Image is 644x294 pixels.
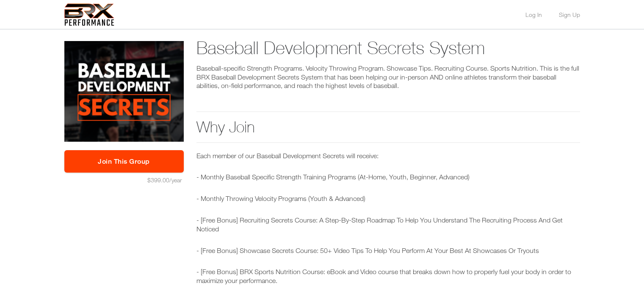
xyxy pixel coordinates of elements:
[196,173,580,181] p: - Monthly Baseball Specific Strength Training Programs (At-Home, Youth, Beginner, Advanced)
[196,246,580,255] p: - [Free Bonus] Showcase Secrets Course: 50+ Video Tips To Help You Perform At Your Best At Showca...
[196,36,514,60] h1: Baseball Development Secrets System
[196,64,580,90] p: Baseball-specific Strength Programs. Velocity Throwing Program. Showcase Tips. Recruiting Course....
[64,3,115,26] img: 6f7da32581c89ca25d665dc3aae533e4f14fe3ef_original.svg
[64,150,184,173] a: Join This Group
[196,267,580,285] p: - [Free Bonus] BRX Sports Nutrition Course: eBook and Video course that breaks down how to proper...
[196,151,580,160] p: Each member of our Baseball Development Secrets will receive:
[64,41,184,142] img: ios_large.png
[147,176,182,184] span: $399.00/year
[196,216,580,234] p: - [Free Bonus] Recruiting Secrets Course: A Step-By-Step Roadmap To Help You Understand The Recru...
[196,194,580,203] p: - Monthly Throwing Velocity Programs (Youth & Advanced)
[196,111,580,143] h2: Why Join
[525,12,542,18] a: Log In
[559,12,580,18] a: Sign Up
